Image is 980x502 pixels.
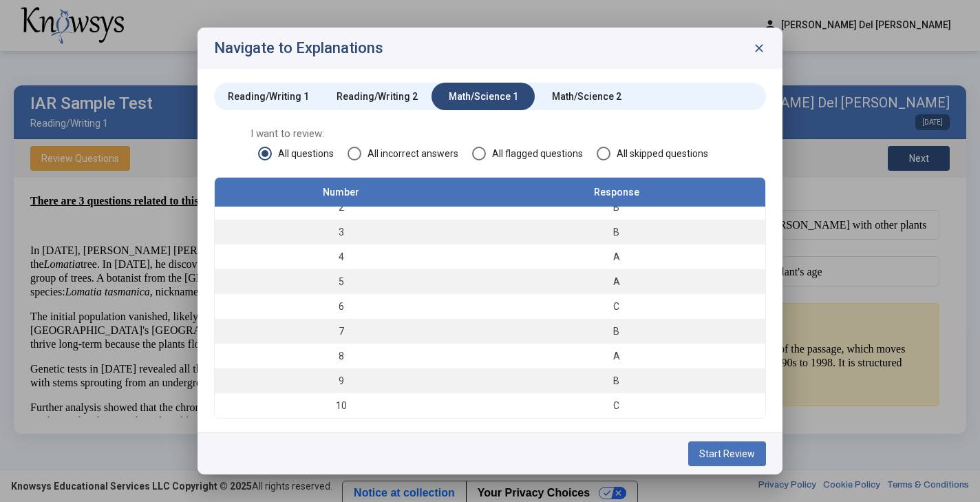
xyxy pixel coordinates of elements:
[467,178,765,207] th: Response
[215,195,467,220] td: 2
[552,90,621,103] div: Math/Science 2
[214,40,383,56] h2: Navigate to Explanations
[449,90,518,103] div: Math/Science 1
[272,147,334,160] span: All questions
[474,200,758,214] div: B
[251,127,729,140] span: I want to review:
[474,225,758,239] div: B
[474,399,758,412] div: C
[215,344,467,368] td: 8
[688,441,766,466] button: Start Review
[215,393,467,418] td: 10
[474,349,758,363] div: A
[474,374,758,388] div: B
[215,244,467,269] td: 4
[337,90,418,103] div: Reading/Writing 2
[474,250,758,264] div: A
[215,319,467,344] td: 7
[215,368,467,393] td: 9
[215,220,467,244] td: 3
[486,147,583,160] span: All flagged questions
[215,294,467,319] td: 6
[474,324,758,338] div: B
[215,178,467,207] th: Number
[610,147,708,160] span: All skipped questions
[228,90,309,103] div: Reading/Writing 1
[752,41,766,55] span: close
[215,269,467,294] td: 5
[361,147,458,160] span: All incorrect answers
[474,275,758,289] div: A
[474,300,758,313] div: C
[699,448,755,459] span: Start Review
